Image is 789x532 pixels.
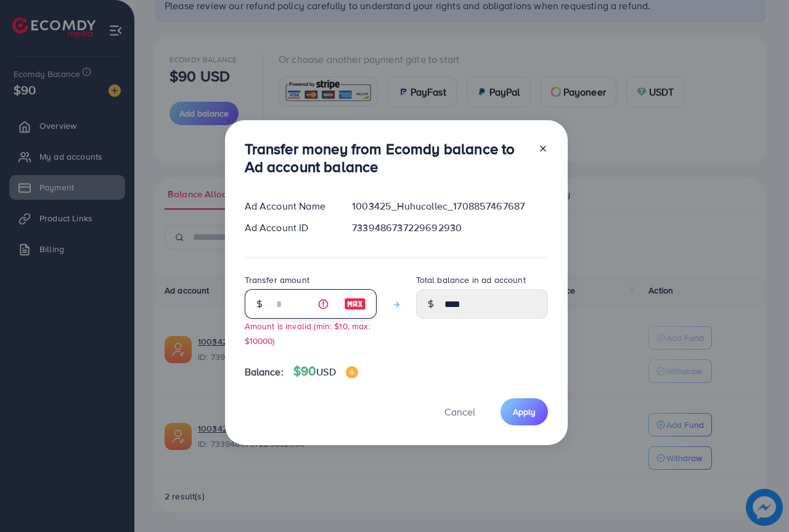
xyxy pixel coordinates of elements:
[501,398,548,425] button: Apply
[293,364,358,379] h4: $90
[344,297,366,311] img: image
[346,366,358,379] img: image
[342,199,557,213] div: 1003425_Huhucollec_1708857467687
[245,274,309,286] label: Transfer amount
[316,365,335,379] span: USD
[342,221,557,235] div: 7339486737229692930
[235,199,343,213] div: Ad Account Name
[245,140,528,176] h3: Transfer money from Ecomdy balance to Ad account balance
[513,406,536,418] span: Apply
[416,274,526,286] label: Total balance in ad account
[235,221,343,235] div: Ad Account ID
[429,398,491,425] button: Cancel
[444,405,475,419] span: Cancel
[245,320,370,346] small: Amount is invalid (min: $10, max: $10000)
[245,365,284,379] span: Balance:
